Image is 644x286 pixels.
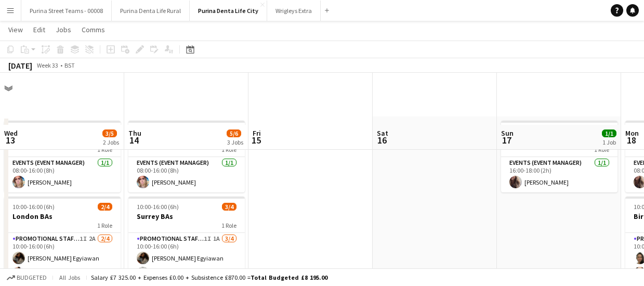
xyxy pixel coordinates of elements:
button: Purina Street Teams - 00008 [21,1,112,21]
div: [DATE] [8,60,32,71]
span: Edit [33,25,45,34]
div: 2 Jobs [103,138,119,146]
div: 3 Jobs [227,138,243,146]
span: 1/1 [602,129,616,137]
span: 5/6 [227,129,241,137]
span: Wed [4,128,18,138]
span: Thu [128,128,141,138]
h3: Surrey BAs [128,212,245,221]
a: View [4,23,27,36]
button: Wrigleys Extra [267,1,321,21]
button: Purina Denta Life City [190,1,267,21]
app-card-role: Events (Event Manager)1/108:00-16:00 (8h)[PERSON_NAME] [128,157,245,192]
span: 14 [127,134,141,146]
span: 10:00-16:00 (6h) [137,203,179,211]
span: Sun [501,128,514,138]
app-card-role: Events (Event Manager)1/116:00-18:00 (2h)[PERSON_NAME] [501,157,617,192]
span: Week 33 [34,61,60,69]
span: All jobs [57,274,82,281]
span: 2/4 [98,203,112,211]
span: Jobs [56,25,71,34]
app-card-role: Events (Event Manager)1/108:00-16:00 (8h)[PERSON_NAME] [4,157,121,192]
a: Edit [29,23,49,36]
span: 15 [251,134,261,146]
span: Sat [377,128,388,138]
div: BST [64,61,75,69]
span: 17 [500,134,514,146]
span: View [8,25,23,34]
span: 1 Role [97,222,112,229]
span: 10:00-16:00 (6h) [12,203,55,211]
button: Budgeted [5,272,48,283]
span: Budgeted [17,274,47,281]
span: 1 Role [221,222,236,229]
a: Jobs [51,23,75,36]
span: 16 [375,134,388,146]
app-job-card: 16:00-18:00 (2h)1/1Van Collection1 RoleEvents (Event Manager)1/116:00-18:00 (2h)[PERSON_NAME] [501,121,617,192]
span: Total Budgeted £8 195.00 [251,274,327,281]
div: 1 Job [602,138,616,146]
app-job-card: 08:00-16:00 (8h)1/1Surrey Street Team EM1 RoleEvents (Event Manager)1/108:00-16:00 (8h)[PERSON_NAME] [128,121,245,192]
app-job-card: 08:00-16:00 (8h)1/1London Street Team EM1 RoleEvents (Event Manager)1/108:00-16:00 (8h)[PERSON_NAME] [4,121,121,192]
span: 3/5 [102,129,117,137]
span: 13 [3,134,18,146]
span: Fri [253,128,261,138]
span: 18 [624,134,639,146]
a: Comms [77,23,109,36]
span: 3/4 [222,203,236,211]
div: Salary £7 325.00 + Expenses £0.00 + Subsistence £870.00 = [91,274,327,281]
span: Mon [625,128,639,138]
h3: London BAs [4,212,121,221]
span: Comms [82,25,105,34]
button: Purina Denta Life Rural [112,1,190,21]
